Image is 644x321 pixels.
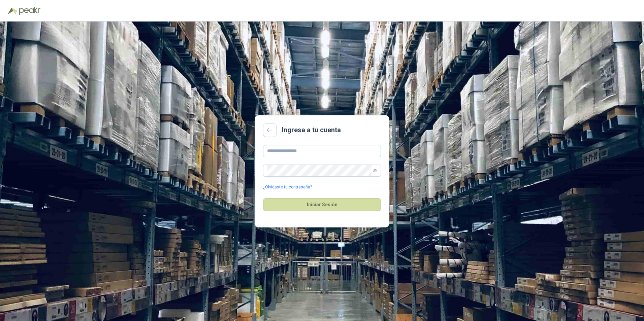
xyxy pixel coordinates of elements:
button: Iniciar Sesión [263,198,381,211]
img: Logo [8,7,18,14]
span: eye-invisible [373,169,377,173]
h2: Ingresa a tu cuenta [282,125,341,135]
img: Peakr [19,7,40,15]
a: ¿Olvidaste tu contraseña? [263,184,312,190]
